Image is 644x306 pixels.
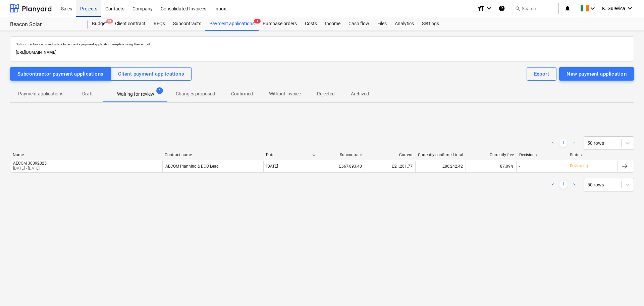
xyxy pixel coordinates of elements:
a: Settings [418,17,443,31]
span: 9+ [106,19,113,24]
div: [DATE] [266,164,278,169]
div: AECOM 30092025 [13,161,47,166]
div: Current [367,152,413,157]
p: Draft [79,90,96,97]
a: Purchase orders [259,17,301,31]
a: Subcontracts [169,17,205,31]
iframe: Chat Widget [610,274,644,306]
a: Previous page [549,139,557,147]
p: Reviewing [570,163,588,169]
p: Payment applications [18,90,63,97]
span: 87.09% [500,164,514,169]
p: [URL][DOMAIN_NAME] [16,49,628,56]
button: Export [527,67,557,81]
a: Files [373,17,391,31]
a: Page 1 is your current page [559,181,568,189]
i: notifications [564,4,571,12]
p: Confirmed [231,90,253,97]
a: Budget9+ [88,17,111,31]
div: Currently confirmed total [418,152,463,157]
a: Page 1 is your current page [559,139,568,147]
div: Budget [88,17,111,31]
div: Subcontractor payment applications [17,70,104,78]
div: Payment applications [205,17,259,31]
p: Subcontractors can use this link to request a payment application template using their e-mail [16,42,628,46]
button: New payment application [559,67,634,81]
p: Without invoice [269,90,301,97]
p: Rejected [317,90,335,97]
div: - [519,164,520,169]
p: Archived [351,90,369,97]
button: Subcontractor payment applications [10,67,111,81]
i: keyboard_arrow_down [589,4,597,12]
div: £86,242.42 [415,161,466,172]
p: Waiting for review [117,91,154,98]
div: £667,893.40 [314,161,365,172]
a: Analytics [391,17,418,31]
a: Previous page [549,181,557,189]
a: Cash flow [344,17,373,31]
a: Next page [570,139,578,147]
span: 1 [254,19,261,24]
div: Name [13,152,159,157]
div: Export [534,70,549,78]
i: Knowledge base [498,4,505,12]
div: Status [570,152,615,157]
a: RFQs [150,17,169,31]
div: Client payment applications [118,70,184,78]
div: Currently free [469,152,514,157]
a: Payment applications1 [205,17,259,31]
button: Client payment applications [111,67,192,81]
button: Search [512,3,559,14]
p: Changes proposed [176,90,215,97]
a: Income [321,17,344,31]
i: keyboard_arrow_down [626,4,634,12]
div: £21,261.77 [365,161,415,172]
span: search [515,6,520,11]
div: Beacon Solar [10,21,80,28]
div: AECOM Planning & DCO Lead [165,164,219,169]
div: Date [266,152,311,157]
p: [DATE] - [DATE] [13,166,47,171]
div: Subcontract [317,152,362,157]
div: New payment application [567,70,627,78]
div: Contract name [165,152,261,157]
div: Decisions [519,152,565,157]
i: format_size [477,4,485,12]
a: Costs [301,17,321,31]
span: K. Gulevica [602,6,625,11]
span: 1 [156,87,163,94]
i: keyboard_arrow_down [485,4,493,12]
a: Client contract [111,17,150,31]
a: Next page [570,181,578,189]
